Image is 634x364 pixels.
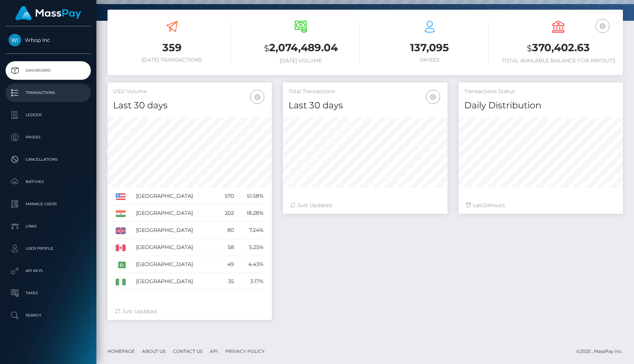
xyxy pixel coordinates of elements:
img: NG.png [116,279,126,285]
h6: [DATE] Volume [242,58,360,64]
small: $ [264,43,269,53]
td: 58 [217,239,237,256]
h3: 370,402.63 [500,40,618,56]
div: Just Updated [290,201,440,209]
p: Cancellations [9,154,88,165]
a: API Keys [6,262,91,280]
a: Homepage [105,345,138,357]
p: Transactions [9,87,88,98]
p: API Keys [9,265,88,276]
a: Transactions [6,83,91,102]
td: [GEOGRAPHIC_DATA] [133,222,217,239]
td: 4.43% [237,256,267,273]
h4: Last 30 days [288,99,442,112]
td: 80 [217,222,237,239]
img: Whop Inc [9,34,21,46]
td: 570 [217,188,237,205]
a: Contact Us [170,345,205,357]
h3: 137,095 [371,40,489,55]
div: Last hours [466,201,615,209]
p: User Profile [9,243,88,254]
td: 51.58% [237,188,267,205]
td: 35 [217,273,237,290]
a: Ledger [6,106,91,124]
td: 7.24% [237,222,267,239]
a: Search [6,306,91,325]
p: Taxes [9,288,88,299]
img: MassPay Logo [15,6,81,20]
h6: Payees [371,57,489,63]
a: Dashboard [6,61,91,80]
h5: Transactions Status [464,88,617,95]
h6: Total Available Balance for Payouts [500,58,618,64]
td: 49 [217,256,237,273]
img: CA.png [116,245,126,251]
p: Dashboard [9,65,88,76]
a: User Profile [6,239,91,258]
h3: 359 [113,40,231,55]
td: 18.28% [237,205,267,222]
h5: USD Volume [113,88,266,95]
img: GB.png [116,227,126,234]
img: PK.png [116,262,126,268]
span: Whop Inc [6,37,91,43]
h4: Last 30 days [113,99,266,112]
p: Ledger [9,109,88,121]
a: Payees [6,128,91,147]
h4: Daily Distribution [464,99,617,112]
p: Links [9,221,88,232]
td: 5.25% [237,239,267,256]
p: Manage Users [9,199,88,210]
a: Privacy Policy [222,345,268,357]
td: [GEOGRAPHIC_DATA] [133,188,217,205]
span: 24 [484,202,490,209]
img: IN.png [116,210,126,217]
small: $ [527,43,532,53]
p: Search [9,310,88,321]
a: Cancellations [6,150,91,169]
td: [GEOGRAPHIC_DATA] [133,239,217,256]
td: [GEOGRAPHIC_DATA] [133,205,217,222]
div: Just Updated [115,308,264,315]
img: US.png [116,193,126,200]
a: About Us [139,345,168,357]
p: Payees [9,132,88,143]
a: Taxes [6,284,91,302]
h5: Total Transactions [288,88,442,95]
a: API [207,345,221,357]
h6: [DATE] Transactions [113,57,231,63]
td: [GEOGRAPHIC_DATA] [133,273,217,290]
p: Batches [9,176,88,187]
a: Manage Users [6,195,91,213]
a: Batches [6,173,91,191]
a: Links [6,217,91,236]
td: 3.17% [237,273,267,290]
td: 202 [217,205,237,222]
h3: 2,074,489.04 [242,40,360,56]
td: [GEOGRAPHIC_DATA] [133,256,217,273]
div: © 2025 , MassPay Inc. [576,347,628,355]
